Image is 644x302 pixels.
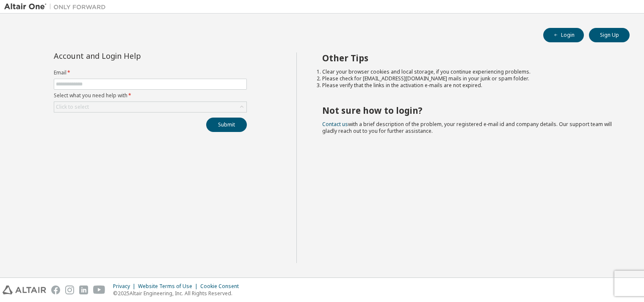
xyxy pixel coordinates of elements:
[206,118,247,132] button: Submit
[79,286,88,294] img: linkedin.svg
[322,75,614,82] li: Please check for [EMAIL_ADDRESS][DOMAIN_NAME] mails in your junk or spam folder.
[200,283,244,290] div: Cookie Consent
[54,52,208,59] div: Account and Login Help
[322,52,614,63] h2: Other Tips
[3,286,46,294] img: altair_logo.svg
[56,104,89,110] div: Click to select
[322,121,348,128] a: Contact us
[54,102,246,112] div: Click to select
[113,283,138,290] div: Privacy
[322,69,614,75] li: Clear your browser cookies and local storage, if you continue experiencing problems.
[113,290,244,297] p: © 2025 Altair Engineering, Inc. All Rights Reserved.
[65,286,74,294] img: instagram.svg
[54,69,247,76] label: Email
[4,3,110,11] img: Altair One
[322,121,612,135] span: with a brief description of the problem, your registered e-mail id and company details. Our suppo...
[54,92,247,99] label: Select what you need help with
[322,82,614,89] li: Please verify that the links in the activation e-mails are not expired.
[543,28,584,42] button: Login
[322,105,614,116] h2: Not sure how to login?
[138,283,200,290] div: Website Terms of Use
[51,286,60,294] img: facebook.svg
[589,28,630,42] button: Sign Up
[93,286,105,294] img: youtube.svg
